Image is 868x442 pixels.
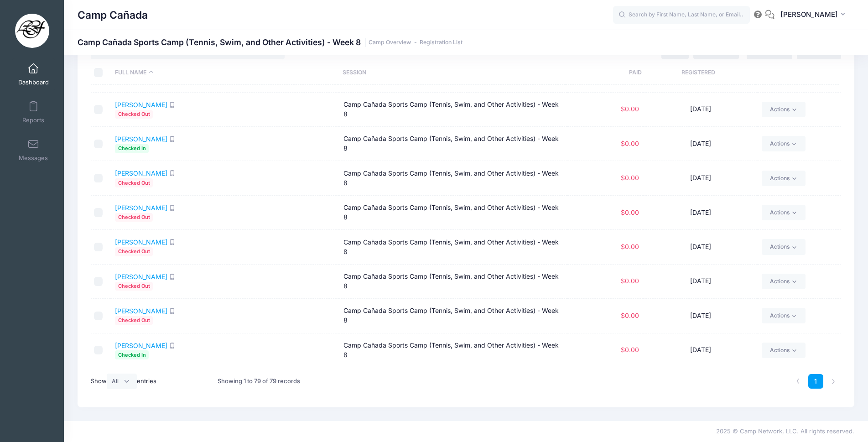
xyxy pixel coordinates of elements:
a: [PERSON_NAME] [115,101,167,109]
td: Camp Cañada Sports Camp (Tennis, Swim, and Other Activities) - Week 8 [339,196,567,230]
span: Checked Out [115,110,153,119]
td: [DATE] [643,127,757,161]
h1: Camp Cañada Sports Camp (Tennis, Swim, and Other Activities) - Week 8 [78,37,463,47]
td: [DATE] [643,265,757,299]
span: 2025 © Camp Network, LLC. All rights reserved. [716,427,854,435]
a: Actions [762,239,805,255]
a: [PERSON_NAME] [115,204,167,212]
span: $0.00 [621,277,639,285]
select: Showentries [107,374,137,389]
i: SMS enabled [169,170,175,176]
span: Checked Out [115,282,153,291]
span: Checked In [115,144,149,153]
a: [PERSON_NAME] [115,169,167,177]
i: SMS enabled [169,239,175,245]
label: Show entries [91,374,156,389]
span: $0.00 [621,174,639,182]
a: Actions [762,136,805,151]
a: [PERSON_NAME] [115,135,167,143]
span: $0.00 [621,312,639,319]
i: SMS enabled [169,205,175,211]
span: $0.00 [621,346,639,354]
span: Reports [22,116,44,124]
td: Camp Cañada Sports Camp (Tennis, Swim, and Other Activities) - Week 8 [339,230,567,264]
th: Paid: activate to sort column ascending [566,61,641,85]
span: Checked Out [115,316,153,325]
i: SMS enabled [169,308,175,314]
a: 1 [808,374,823,389]
td: Camp Cañada Sports Camp (Tennis, Swim, and Other Activities) - Week 8 [339,161,567,195]
span: $0.00 [621,140,639,147]
a: Actions [762,205,805,220]
a: Actions [762,102,805,117]
a: Actions [762,274,805,289]
a: Registration List [420,39,463,46]
a: Reports [12,96,55,128]
button: [PERSON_NAME] [774,5,854,26]
td: [DATE] [643,333,757,367]
span: [PERSON_NAME] [780,10,838,20]
input: Search by First Name, Last Name, or Email... [613,6,750,24]
a: Messages [12,134,55,166]
a: Camp Overview [369,39,411,46]
a: Dashboard [12,58,55,90]
a: [PERSON_NAME] [115,342,167,349]
td: [DATE] [643,93,757,127]
a: [PERSON_NAME] [115,238,167,246]
div: Showing 1 to 79 of 79 records [218,371,300,392]
a: Actions [762,171,805,186]
i: SMS enabled [169,136,175,142]
span: Checked Out [115,178,153,187]
h1: Camp Cañada [78,5,148,26]
a: [PERSON_NAME] [115,307,167,315]
i: SMS enabled [169,343,175,348]
img: Camp Cañada [15,14,49,48]
td: [DATE] [643,299,757,333]
th: Registered: activate to sort column ascending [642,61,756,85]
span: $0.00 [621,208,639,216]
td: Camp Cañada Sports Camp (Tennis, Swim, and Other Activities) - Week 8 [339,333,567,367]
th: Session: activate to sort column ascending [338,61,566,85]
span: Messages [19,154,48,162]
span: Checked Out [115,213,153,222]
td: [DATE] [643,196,757,230]
span: Checked Out [115,247,153,256]
td: [DATE] [643,230,757,264]
span: $0.00 [621,105,639,113]
i: SMS enabled [169,274,175,280]
span: $0.00 [621,243,639,250]
a: Actions [762,343,805,358]
span: Checked In [115,350,149,359]
a: [PERSON_NAME] [115,273,167,281]
td: [DATE] [643,161,757,195]
a: Actions [762,308,805,323]
th: Full Name: activate to sort column descending [110,61,338,85]
td: Camp Cañada Sports Camp (Tennis, Swim, and Other Activities) - Week 8 [339,127,567,161]
td: Camp Cañada Sports Camp (Tennis, Swim, and Other Activities) - Week 8 [339,299,567,333]
td: Camp Cañada Sports Camp (Tennis, Swim, and Other Activities) - Week 8 [339,93,567,127]
i: SMS enabled [169,102,175,108]
span: Dashboard [18,78,49,86]
td: Camp Cañada Sports Camp (Tennis, Swim, and Other Activities) - Week 8 [339,265,567,299]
